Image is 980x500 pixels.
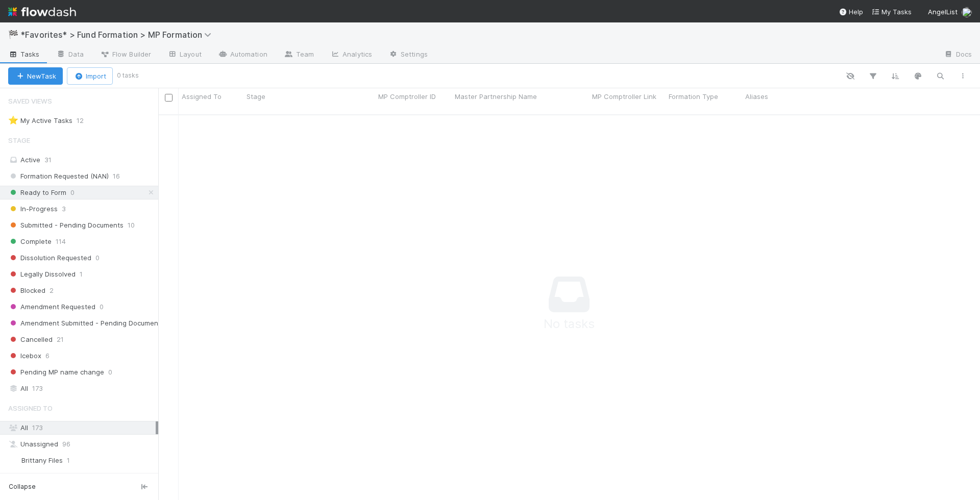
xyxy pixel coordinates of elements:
span: Flow Builder [100,49,151,59]
a: Data [48,47,92,63]
span: 12 [77,114,94,127]
a: Team [276,47,322,63]
span: Formation Requested (NAN) [8,170,109,183]
span: Legally Dissolved [8,268,76,281]
span: Tasks [8,49,40,59]
span: 1 [67,454,70,467]
button: Import [67,67,113,85]
div: All [8,421,156,434]
span: MP Comptroller Link [592,91,656,102]
span: Blocked [8,284,45,297]
div: My Active Tasks [8,114,72,127]
span: 96 [62,438,70,451]
span: 0 [70,186,75,199]
span: Amendment Submitted - Pending Documents [8,317,164,330]
span: 31 [44,156,52,164]
a: Automation [210,47,276,63]
span: 2 [50,284,54,297]
span: Cancelled [8,333,53,346]
img: avatar_15e23c35-4711-4c0d-85f4-3400723cad14.png [8,455,18,465]
span: [PERSON_NAME] [21,472,73,481]
span: ⭐ [8,116,18,124]
span: 21 [57,333,64,346]
span: Assigned To [8,398,53,418]
a: Layout [159,47,210,63]
span: Collapse [9,482,36,491]
div: All [8,382,156,395]
span: Icebox [8,349,41,362]
span: 3 [62,203,66,215]
span: Formation Type [669,91,718,102]
span: Brittany Files [21,456,63,464]
img: logo-inverted-e16ddd16eac7371096b0.svg [8,3,76,20]
a: My Tasks [871,7,912,17]
span: 173 [32,382,43,395]
a: Flow Builder [92,47,159,63]
span: 1 [80,268,83,281]
span: Saved Views [8,91,52,111]
span: Complete [8,235,52,248]
span: Pending MP name change [8,366,104,379]
input: Toggle All Rows Selected [165,94,173,102]
span: In-Progress [8,203,58,215]
span: My Tasks [871,8,912,16]
span: Amendment Requested [8,301,95,313]
span: 0 [108,366,112,379]
span: Dissolution Requested [8,252,91,264]
a: Settings [380,47,436,63]
span: 10 [128,219,135,232]
span: Master Partnership Name [455,91,537,102]
div: Help [839,7,863,17]
span: Stage [247,91,265,102]
img: avatar_892eb56c-5b5a-46db-bf0b-2a9023d0e8f8.png [962,7,972,17]
div: Unassigned [8,438,156,451]
span: Stage [8,130,30,151]
span: 3 [77,470,81,483]
small: 0 tasks [117,71,139,80]
span: Assigned To [182,91,222,102]
span: 0 [95,252,100,264]
span: Ready to Form [8,186,66,199]
span: 6 [45,349,50,362]
span: Aliases [745,91,768,102]
span: 🏁 [8,30,18,39]
img: avatar_b467e446-68e1-4310-82a7-76c532dc3f4b.png [8,471,18,482]
span: *Favorites* > Fund Formation > MP Formation [20,30,216,40]
button: NewTask [8,67,63,85]
span: Submitted - Pending Documents [8,219,124,232]
span: 16 [113,170,120,183]
a: Docs [936,47,980,63]
div: Active [8,154,156,166]
span: 173 [32,423,43,432]
span: AngelList [928,8,958,16]
span: MP Comptroller ID [378,91,436,102]
a: Analytics [322,47,380,63]
span: 114 [56,235,66,248]
span: 0 [100,301,104,313]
